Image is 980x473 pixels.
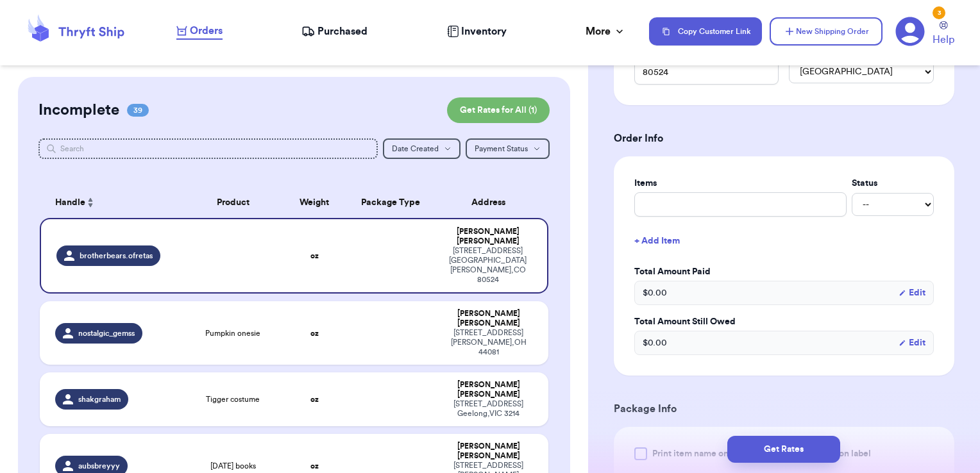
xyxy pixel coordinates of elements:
[317,24,367,39] span: Purchased
[80,251,153,261] span: brotherbears.ofretas
[770,17,883,46] button: New Shipping Order
[210,461,256,471] span: [DATE] books
[447,24,507,39] a: Inventory
[649,17,762,46] button: Copy Customer Link
[444,309,534,328] div: [PERSON_NAME] [PERSON_NAME]
[852,177,934,190] label: Status
[310,395,319,403] strong: oz
[38,138,378,159] input: Search
[586,24,626,39] div: More
[899,286,925,299] button: Edit
[643,336,667,349] span: $ 0.00
[383,138,460,159] button: Date Created
[392,145,439,153] span: Date Created
[78,394,121,404] span: shakgraham
[475,145,528,153] span: Payment Status
[190,23,223,38] span: Orders
[899,336,925,349] button: Edit
[444,380,534,399] div: [PERSON_NAME] [PERSON_NAME]
[933,21,954,47] a: Help
[127,104,149,117] span: 39
[461,24,507,39] span: Inventory
[205,328,260,338] span: Pumpkin onesie
[182,187,284,218] th: Product
[629,227,939,255] button: + Add Item
[444,442,534,461] div: [PERSON_NAME] [PERSON_NAME]
[444,246,532,285] div: [STREET_ADDRESS] [GEOGRAPHIC_DATA][PERSON_NAME] , CO 80524
[310,462,319,470] strong: oz
[933,6,945,19] div: 3
[643,286,667,299] span: $ 0.00
[345,187,437,218] th: Package Type
[284,187,345,218] th: Weight
[466,138,550,159] button: Payment Status
[614,131,954,146] h3: Order Info
[310,252,319,260] strong: oz
[634,177,847,190] label: Items
[634,315,934,328] label: Total Amount Still Owed
[444,227,532,246] div: [PERSON_NAME] [PERSON_NAME]
[38,100,119,120] h2: Incomplete
[933,32,954,47] span: Help
[85,195,96,210] button: Sort ascending
[614,401,954,417] h3: Package Info
[444,399,534,419] div: [STREET_ADDRESS] Geelong , VIC 3214
[78,328,135,338] span: nostalgic_gemss
[895,17,925,46] a: 3
[727,436,840,463] button: Get Rates
[310,329,319,337] strong: oz
[634,265,934,278] label: Total Amount Paid
[78,461,120,471] span: aubsbreyyy
[437,187,549,218] th: Address
[444,328,534,357] div: [STREET_ADDRESS] [PERSON_NAME] , OH 44081
[634,60,779,85] input: 12345
[301,24,367,39] a: Purchased
[206,394,260,404] span: Tigger costume
[447,97,550,123] button: Get Rates for All (1)
[176,23,223,40] a: Orders
[55,196,85,210] span: Handle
